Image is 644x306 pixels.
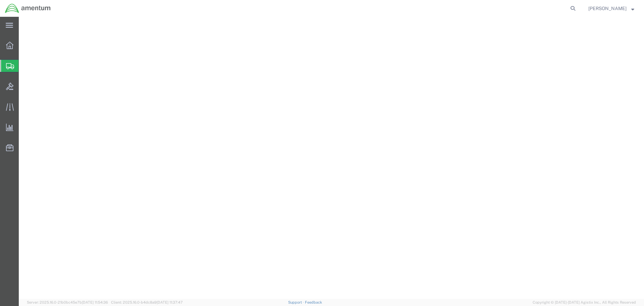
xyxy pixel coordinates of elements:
span: Client: 2025.16.0-b4dc8a9 [111,300,183,304]
span: [DATE] 11:37:47 [157,300,183,304]
span: Copyright © [DATE]-[DATE] Agistix Inc., All Rights Reserved [533,300,636,305]
span: Bobby Allison [588,5,627,12]
iframe: FS Legacy Container [19,17,644,299]
button: [PERSON_NAME] [588,4,635,12]
span: [DATE] 11:54:36 [82,300,108,304]
span: Server: 2025.16.0-21b0bc45e7b [27,300,108,304]
img: logo [5,3,51,13]
a: Support [288,300,305,304]
a: Feedback [305,300,322,304]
